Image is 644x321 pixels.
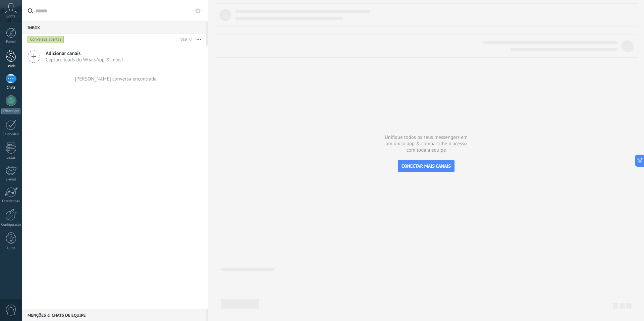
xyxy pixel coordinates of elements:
div: WhatsApp [1,108,20,114]
button: CONECTAR MAIS CANAIS [398,160,454,172]
div: Configurações [1,223,21,227]
div: Total: 0 [176,36,192,43]
div: Leads [1,64,21,68]
div: Calendário [1,132,21,137]
div: Inbox [22,21,206,34]
div: Conversas abertas [28,36,64,44]
span: Conta [6,14,15,19]
div: E-mail [1,177,21,182]
div: Menções & Chats de equipe [22,309,206,321]
div: Painel [1,40,21,44]
div: Chats [1,86,21,90]
span: CONECTAR MAIS CANAIS [401,163,451,169]
span: Adicionar canais [46,50,123,57]
span: Capture leads do WhatsApp & mais! [46,57,123,63]
button: Mais [192,34,206,46]
div: [PERSON_NAME] conversa encontrada [75,76,157,82]
div: Ajuda [1,246,21,251]
div: Listas [1,156,21,160]
div: Estatísticas [1,199,21,204]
